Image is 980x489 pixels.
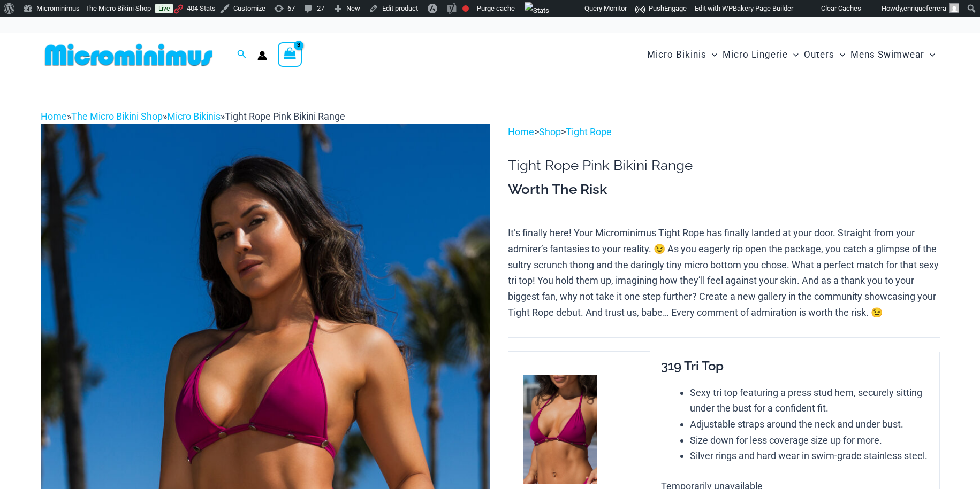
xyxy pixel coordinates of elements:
a: Home [508,126,534,137]
a: Micro BikinisMenu ToggleMenu Toggle [644,38,720,71]
span: Menu Toggle [924,41,935,68]
a: Live [155,4,173,13]
a: Home [41,111,67,122]
a: Search icon link [237,48,247,61]
a: Shop [539,126,561,137]
li: Silver rings and hard wear in swim-grade stainless steel. [690,448,929,464]
a: Micro Bikinis [167,111,221,122]
a: The Micro Bikini Shop [71,111,163,122]
span: Mens Swimwear [850,41,924,68]
li: Adjustable straps around the neck and under bust. [690,416,929,432]
span: 319 Tri Top [661,358,724,374]
div: Focus keyphrase not set [462,5,469,12]
span: Micro Lingerie [723,41,788,68]
span: » » » [41,111,345,122]
li: Size down for less coverage size up for more. [690,432,929,448]
img: MM SHOP LOGO FLAT [41,43,217,67]
a: Mens SwimwearMenu ToggleMenu Toggle [848,38,938,71]
span: Outers [804,41,834,68]
li: Sexy tri top featuring a press stud hem, securely sitting under the bust for a confident fit. [690,385,929,416]
a: Account icon link [257,51,267,60]
span: Menu Toggle [706,41,717,68]
h3: Worth The Risk [508,181,939,199]
a: Micro LingerieMenu ToggleMenu Toggle [720,38,801,71]
a: OutersMenu ToggleMenu Toggle [801,38,848,71]
p: It’s finally here! Your Microminimus Tight Rope has finally landed at your door. Straight from yo... [508,225,939,320]
nav: Site Navigation [643,37,940,73]
a: View Shopping Cart, 3 items [278,42,302,67]
img: Tight Rope Pink 319 Top [523,375,597,484]
a: Tight Rope [566,126,612,137]
span: Menu Toggle [834,41,845,68]
span: enriqueferrera [903,4,946,12]
img: Views over 48 hours. Click for more Jetpack Stats. [525,2,549,19]
h1: Tight Rope Pink Bikini Range [508,157,939,174]
span: Menu Toggle [788,41,799,68]
p: > > [508,124,939,140]
span: Micro Bikinis [647,41,706,68]
span: Tight Rope Pink Bikini Range [225,111,345,122]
